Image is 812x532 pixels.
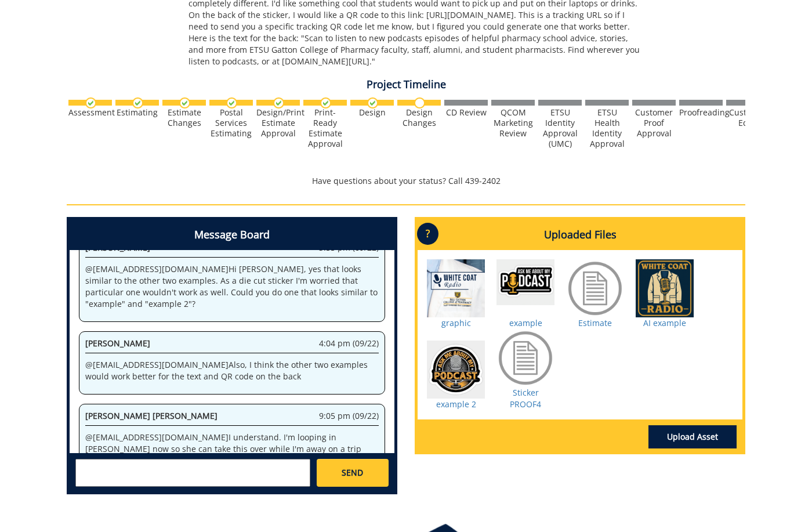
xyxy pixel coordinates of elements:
[726,107,770,128] div: Customer Edits
[510,387,541,410] a: Sticker PROOF4
[648,425,737,448] a: Upload Asset
[209,107,253,139] div: Postal Services Estimating
[319,410,379,422] span: 9:05 pm (09/22)
[303,107,347,149] div: Print-Ready Estimate Approval
[75,459,310,487] textarea: messageToSend
[85,432,379,501] p: @ [EMAIL_ADDRESS][DOMAIN_NAME] I understand. I'm looping in [PERSON_NAME] now so she can take thi...
[319,338,379,349] span: 4:04 pm (09/22)
[414,97,425,108] img: no
[417,223,438,245] p: ?
[226,97,237,108] img: checkmark
[68,107,112,118] div: Assessment
[162,107,206,128] div: Estimate Changes
[397,107,441,128] div: Design Changes
[585,107,629,149] div: ETSU Health Identity Approval
[70,220,394,250] h4: Message Board
[67,175,745,187] p: Have questions about your status? Call 439-2402
[85,97,96,108] img: checkmark
[441,317,471,328] a: graphic
[67,79,745,91] h4: Project Timeline
[444,107,488,118] div: CD Review
[342,467,363,479] span: SEND
[85,359,379,382] p: @ [EMAIL_ADDRESS][DOMAIN_NAME] Also, I think the other two examples would work better for the tex...
[538,107,582,149] div: ETSU Identity Approval (UMC)
[179,97,190,108] img: checkmark
[85,338,150,349] span: [PERSON_NAME]
[643,317,686,328] a: AI example
[418,220,742,250] h4: Uploaded Files
[273,97,284,108] img: checkmark
[85,263,379,310] p: @ [EMAIL_ADDRESS][DOMAIN_NAME] Hi [PERSON_NAME], yes that looks similar to the other two examples...
[85,410,217,421] span: [PERSON_NAME] [PERSON_NAME]
[632,107,676,139] div: Customer Proof Approval
[436,399,476,410] a: example 2
[509,317,542,328] a: example
[317,459,389,487] a: SEND
[578,317,612,328] a: Estimate
[491,107,535,139] div: QCOM Marketing Review
[679,107,723,118] div: Proofreading
[367,97,378,108] img: checkmark
[350,107,394,118] div: Design
[320,97,331,108] img: checkmark
[256,107,300,139] div: Design/Print Estimate Approval
[132,97,143,108] img: checkmark
[115,107,159,118] div: Estimating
